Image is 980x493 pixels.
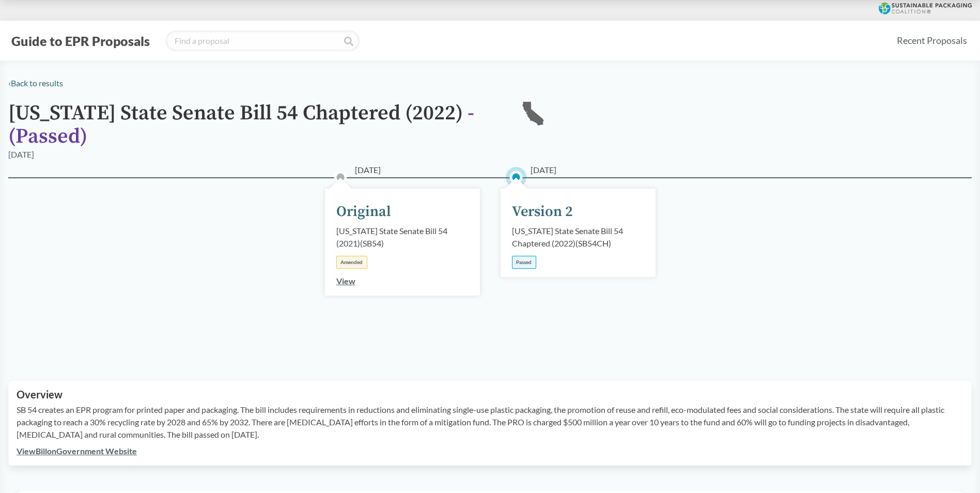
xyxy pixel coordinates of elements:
a: Recent Proposals [892,29,972,52]
div: Amended [336,256,367,269]
span: [DATE] [531,164,556,176]
button: Guide to EPR Proposals [8,33,153,49]
div: [US_STATE] State Senate Bill 54 Chaptered (2022) ( SB54CH ) [512,225,644,250]
div: [US_STATE] State Senate Bill 54 (2021) ( SB54 ) [336,225,469,250]
span: [DATE] [355,164,381,176]
h1: [US_STATE] State Senate Bill 54 Chaptered (2022) [8,102,504,148]
input: Find a proposal [166,30,360,51]
div: Original [336,201,391,223]
div: Version 2 [512,201,573,223]
a: ViewBillonGovernment Website [17,446,137,456]
h2: Overview [17,389,963,400]
a: View [336,276,355,286]
a: ‹Back to results [8,78,63,88]
span: - ( Passed ) [8,100,474,149]
div: [DATE] [8,148,34,161]
div: Passed [512,256,536,269]
p: SB 54 creates an EPR program for printed paper and packaging. The bill includes requirements in r... [17,404,963,441]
